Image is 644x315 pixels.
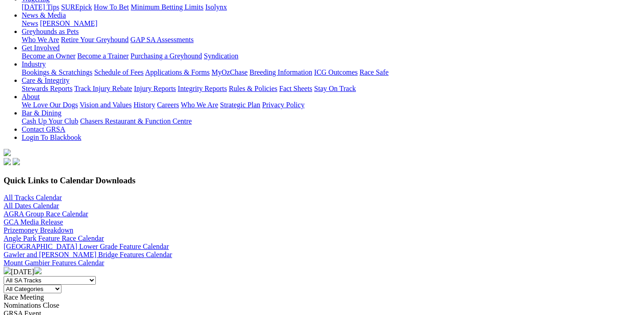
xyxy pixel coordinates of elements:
a: News & Media [22,11,66,19]
a: Minimum Betting Limits [131,3,203,11]
a: Isolynx [205,3,227,11]
a: History [133,101,155,109]
a: GAP SA Assessments [131,36,194,43]
div: Care & Integrity [22,85,640,93]
div: Industry [22,68,640,76]
a: Syndication [204,52,238,60]
a: Get Involved [22,44,60,52]
a: Care & Integrity [22,76,70,84]
a: Breeding Information [249,68,312,76]
img: twitter.svg [13,158,20,165]
div: Get Involved [22,52,640,60]
a: Chasers Restaurant & Function Centre [80,117,192,125]
a: Bar & Dining [22,109,61,117]
a: Rules & Policies [229,85,277,92]
a: Gawler and [PERSON_NAME] Bridge Features Calendar [4,251,172,258]
a: Angle Park Feature Race Calendar [4,234,104,242]
a: Fact Sheets [279,85,312,92]
a: Strategic Plan [220,101,260,109]
a: Contact GRSA [22,125,65,133]
a: MyOzChase [212,68,248,76]
a: Who We Are [22,36,59,43]
a: All Tracks Calendar [4,194,62,201]
img: chevron-right-pager-white.svg [34,267,42,274]
a: Integrity Reports [178,85,227,92]
a: Purchasing a Greyhound [131,52,202,60]
a: Race Safe [359,68,388,76]
img: logo-grsa-white.png [4,149,11,156]
div: About [22,101,640,109]
h3: Quick Links to Calendar Downloads [4,176,640,186]
a: Vision and Values [80,101,132,109]
a: Privacy Policy [262,101,305,109]
a: Bookings & Scratchings [22,68,92,76]
a: Careers [157,101,179,109]
a: GCA Media Release [4,218,63,226]
a: We Love Our Dogs [22,101,78,109]
a: AGRA Group Race Calendar [4,210,88,218]
a: Stay On Track [314,85,356,92]
a: Mount Gambier Features Calendar [4,259,104,267]
div: Race Meeting [4,293,640,301]
a: Injury Reports [134,85,176,92]
a: Stewards Reports [22,85,72,92]
a: News [22,19,38,27]
a: Who We Are [181,101,218,109]
a: Schedule of Fees [94,68,143,76]
a: [GEOGRAPHIC_DATA] Lower Grade Feature Calendar [4,243,169,250]
a: Retire Your Greyhound [61,36,129,43]
a: How To Bet [94,3,129,11]
a: SUREpick [61,3,92,11]
div: Greyhounds as Pets [22,36,640,44]
div: Nominations Close [4,301,640,310]
a: Become a Trainer [77,52,129,60]
a: Track Injury Rebate [74,85,132,92]
a: All Dates Calendar [4,202,59,210]
a: ICG Outcomes [314,68,357,76]
a: [DATE] Tips [22,3,59,11]
div: Wagering [22,3,640,11]
a: Cash Up Your Club [22,117,78,125]
a: Login To Blackbook [22,134,81,141]
a: Industry [22,60,46,68]
a: About [22,93,40,100]
img: chevron-left-pager-white.svg [4,267,11,274]
a: Become an Owner [22,52,75,60]
img: facebook.svg [4,158,11,165]
a: Prizemoney Breakdown [4,226,73,234]
a: [PERSON_NAME] [40,19,97,27]
div: Bar & Dining [22,117,640,125]
div: News & Media [22,19,640,28]
div: [DATE] [4,267,640,276]
a: Applications & Forms [145,68,210,76]
a: Greyhounds as Pets [22,28,79,35]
